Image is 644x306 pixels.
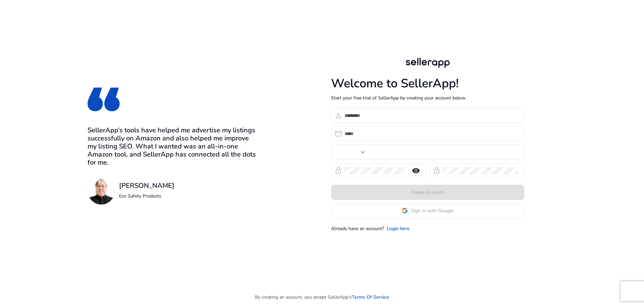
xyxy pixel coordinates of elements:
[334,167,342,175] span: lock
[331,76,524,91] h1: Welcome to SellerApp!
[352,294,389,301] a: Terms Of Service
[387,225,410,232] a: Login here
[334,130,342,138] span: email
[331,225,384,232] p: Already have an account?
[331,94,524,101] p: Start your free trial of SellerApp by creating your account below.
[334,112,342,120] span: person
[88,126,259,167] h3: SellerApp’s tools have helped me advertise my listings successfully on Amazon and also helped me ...
[119,192,174,200] p: Eco Safety Products
[433,167,441,175] span: lock
[119,182,174,190] h3: [PERSON_NAME]
[408,167,424,175] mat-icon: remove_red_eye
